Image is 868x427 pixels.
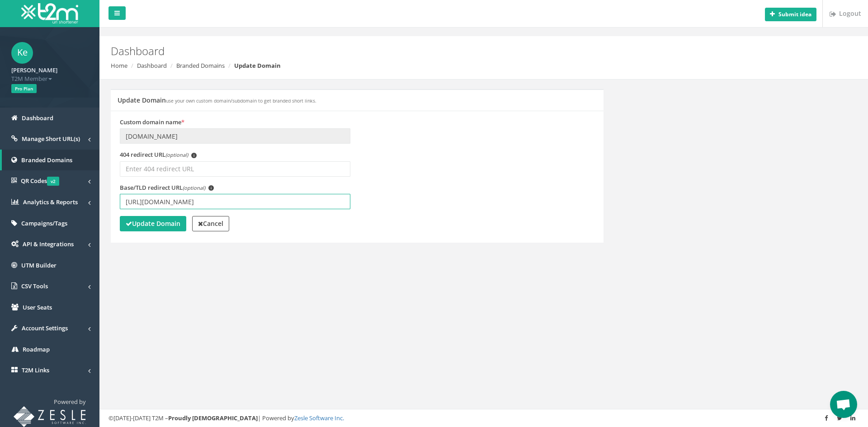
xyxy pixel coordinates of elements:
span: Roadmap [23,345,50,353]
span: Manage Short URL(s) [22,135,80,143]
span: Pro Plan [11,84,37,93]
strong: Cancel [198,219,223,228]
span: Branded Domains [21,156,72,164]
span: QR Codes [21,177,59,185]
strong: Update Domain [234,61,281,70]
b: Submit idea [778,10,811,18]
label: 404 redirect URL [120,150,197,159]
h5: Update Domain [118,97,316,103]
span: UTM Builder [21,261,57,269]
input: Enter 404 redirect URL [120,161,350,177]
button: Update Domain [120,216,186,231]
small: use your own custom domain/subdomain to get branded short links. [166,98,316,104]
img: T2M [21,3,78,23]
label: Base/TLD redirect URL [120,183,214,192]
div: Open chat [830,391,857,418]
span: v2 [47,177,59,186]
span: User Seats [23,303,52,311]
span: i [208,185,214,191]
em: (optional) [165,151,188,158]
img: T2M URL Shortener powered by Zesle Software Inc. [14,406,86,427]
strong: [PERSON_NAME] [11,66,57,74]
strong: Proudly [DEMOGRAPHIC_DATA] [168,414,258,422]
h2: Dashboard [111,45,730,57]
span: Account Settings [22,324,68,332]
input: Enter domain name [120,128,350,144]
em: (optional) [183,184,205,191]
a: Dashboard [137,61,167,70]
span: Dashboard [22,114,53,122]
a: Zesle Software Inc. [294,414,344,422]
a: [PERSON_NAME] T2M Member [11,64,88,83]
span: Ke [11,42,33,64]
label: Custom domain name [120,118,184,127]
span: CSV Tools [21,282,48,290]
a: Branded Domains [176,61,225,70]
button: Submit idea [765,8,816,21]
strong: Update Domain [126,219,180,228]
a: Home [111,61,127,70]
span: Campaigns/Tags [21,219,67,227]
span: Analytics & Reports [23,198,78,206]
a: Cancel [192,216,229,231]
span: T2M Member [11,75,88,83]
span: T2M Links [22,366,49,374]
span: API & Integrations [23,240,74,248]
div: ©[DATE]-[DATE] T2M – | Powered by [108,414,859,422]
span: i [191,153,197,158]
input: Enter TLD redirect URL [120,194,350,209]
span: Powered by [54,398,86,406]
